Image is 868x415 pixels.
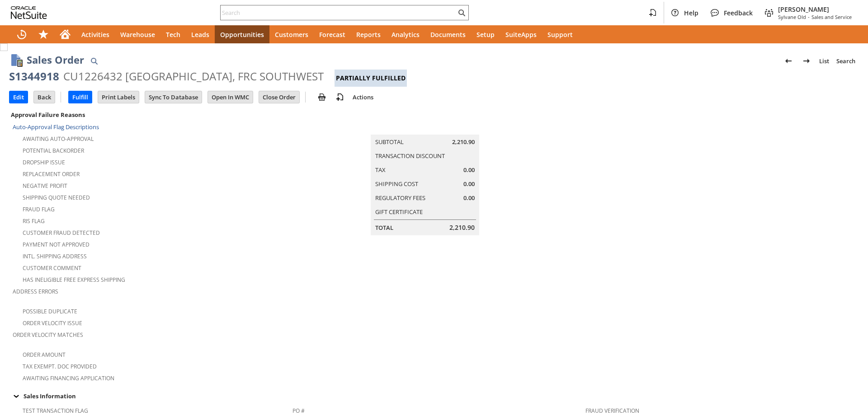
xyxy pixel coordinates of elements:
div: S1344918 [9,69,59,84]
a: Shipping Quote Needed [23,194,90,201]
a: Fraud Verification [585,407,639,415]
a: Subtotal [375,138,404,146]
span: Warehouse [120,30,155,39]
img: add-record.svg [335,92,345,103]
a: Tax Exempt. Doc Provided [23,363,97,370]
h1: Sales Order [27,52,84,67]
span: Feedback [724,9,753,17]
a: Forecast [314,25,351,43]
input: Open In WMC [208,91,253,103]
input: Sync To Database [145,91,202,103]
span: Analytics [392,30,420,39]
a: Support [542,25,578,43]
a: Setup [471,25,500,43]
a: Analytics [386,25,425,43]
span: Forecast [319,30,345,39]
a: Test Transaction Flag [23,407,88,415]
span: Sales and Service [811,14,852,20]
span: 2,210.90 [449,223,475,232]
img: Quick Find [89,56,99,66]
a: Order Velocity Issue [23,319,82,327]
div: Partially Fulfilled [335,70,407,87]
a: Auto-Approval Flag Descriptions [13,123,99,131]
span: Documents [430,30,466,39]
a: Payment not approved [23,241,90,248]
input: Back [34,91,55,103]
td: Sales Information [9,390,859,402]
a: Possible Duplicate [23,308,77,315]
a: Has Ineligible Free Express Shipping [23,276,125,284]
input: Search [221,7,456,18]
div: CU1226432 [GEOGRAPHIC_DATA], FRC SOUTHWEST [63,69,324,84]
a: Home [54,25,76,43]
input: Close Order [259,91,299,103]
span: Setup [476,30,495,39]
span: 0.00 [463,180,475,188]
span: Leads [191,30,209,39]
a: Search [833,54,859,68]
span: Help [684,9,698,17]
a: Awaiting Auto-Approval [23,135,94,143]
a: RIS flag [23,217,45,225]
a: List [816,54,833,68]
span: Tech [166,30,180,39]
span: 0.00 [463,166,475,174]
a: Recent Records [11,25,33,43]
a: Fraud Flag [23,205,55,213]
div: Approval Failure Reasons [9,109,289,121]
span: Opportunities [220,30,264,39]
span: 2,210.90 [452,138,475,146]
a: Replacement Order [23,170,80,178]
span: Sylvane Old [778,14,806,20]
a: Customer Comment [23,264,81,272]
a: Customers [269,25,314,43]
a: Tech [160,25,186,43]
a: Total [375,224,393,232]
a: Opportunities [215,25,269,43]
a: Tax [375,166,386,174]
div: Shortcuts [33,25,54,43]
img: Previous [783,56,794,66]
a: Regulatory Fees [375,194,425,202]
input: Fulfill [69,91,92,103]
a: Potential Backorder [23,147,84,154]
span: Customers [275,30,308,39]
a: Documents [425,25,471,43]
a: Negative Profit [23,182,67,190]
a: Awaiting Financing Application [23,374,114,382]
a: Order Velocity Matches [13,331,83,339]
caption: Summary [371,120,479,135]
span: Reports [356,30,381,39]
span: SuiteApps [505,30,537,39]
img: Next [801,56,812,66]
svg: Search [456,7,467,18]
span: Activities [81,30,109,39]
a: Order Amount [23,351,66,359]
span: Support [547,30,573,39]
img: print.svg [316,92,327,103]
input: Print Labels [98,91,139,103]
svg: logo [11,6,47,19]
svg: Shortcuts [38,29,49,40]
a: Customer Fraud Detected [23,229,100,237]
svg: Home [60,29,71,40]
svg: Recent Records [16,29,27,40]
a: Activities [76,25,115,43]
a: PO # [292,407,305,415]
input: Edit [9,91,28,103]
a: Leads [186,25,215,43]
a: Transaction Discount [375,152,445,160]
a: Dropship Issue [23,159,65,166]
span: [PERSON_NAME] [778,5,852,14]
a: Warehouse [115,25,160,43]
a: Shipping Cost [375,180,418,188]
div: Sales Information [9,390,855,402]
a: Intl. Shipping Address [23,252,87,260]
a: SuiteApps [500,25,542,43]
a: Reports [351,25,386,43]
span: - [808,14,810,20]
a: Gift Certificate [375,208,423,216]
a: Actions [349,93,377,101]
span: 0.00 [463,194,475,202]
a: Address Errors [13,288,58,295]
